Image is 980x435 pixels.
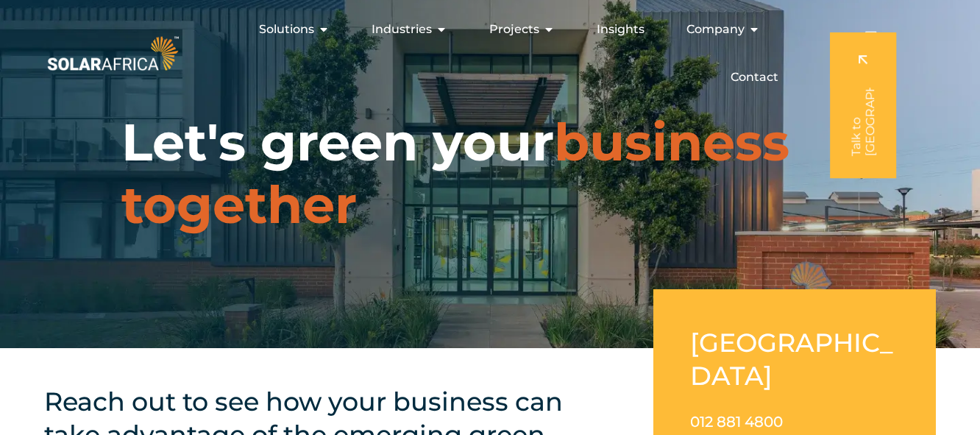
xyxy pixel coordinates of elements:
[182,15,790,92] div: Menu Toggle
[686,21,745,38] span: Company
[372,21,432,38] span: Industries
[489,21,539,38] span: Projects
[121,111,859,236] h1: Let's green your
[182,15,790,92] nav: Menu
[259,21,314,38] span: Solutions
[597,21,645,38] a: Insights
[121,110,789,236] span: business together
[690,413,783,431] a: 012 881 4800
[731,68,778,86] a: Contact
[690,326,899,392] h2: [GEOGRAPHIC_DATA]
